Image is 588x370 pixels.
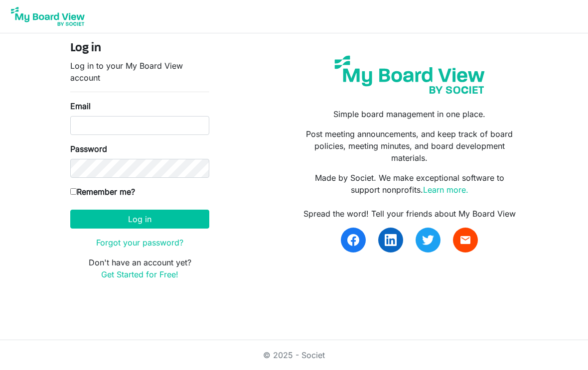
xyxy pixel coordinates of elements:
img: My Board View Logo [8,4,88,29]
a: Get Started for Free! [101,269,178,279]
img: twitter.svg [422,234,434,246]
label: Email [70,100,91,112]
p: Simple board management in one place. [301,108,518,120]
button: Log in [70,210,209,229]
a: Forgot your password? [96,238,183,247]
div: Spread the word! Tell your friends about My Board View [301,208,518,220]
h4: Log in [70,41,209,56]
p: Post meeting announcements, and keep track of board policies, meeting minutes, and board developm... [301,128,518,164]
img: my-board-view-societ.svg [328,49,491,100]
img: facebook.svg [347,234,359,246]
label: Remember me? [70,186,135,198]
a: email [453,228,478,252]
img: linkedin.svg [385,234,397,246]
a: © 2025 - Societ [263,350,325,360]
label: Password [70,143,107,155]
p: Don't have an account yet? [70,256,209,280]
p: Log in to your My Board View account [70,60,209,84]
input: Remember me? [70,188,77,195]
p: Made by Societ. We make exceptional software to support nonprofits. [301,172,518,196]
a: Learn more. [423,185,468,195]
span: email [459,234,471,246]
